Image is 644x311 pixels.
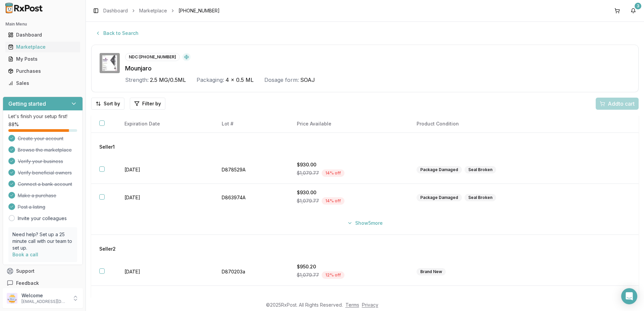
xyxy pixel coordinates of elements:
[5,21,80,27] h2: Main Menu
[142,100,161,107] span: Filter by
[635,3,641,9] div: 3
[100,53,120,73] img: Mounjaro 2.5 MG/0.5ML SOAJ
[18,192,56,199] span: Make a purchase
[18,158,63,165] span: Verify your business
[214,115,289,133] th: Lot #
[225,76,254,84] span: 4 x 0.5 ML
[297,189,400,196] div: $930.00
[104,100,120,107] span: Sort by
[8,68,77,74] div: Purchases
[345,302,359,308] a: Terms
[5,41,80,53] a: Marketplace
[18,204,45,210] span: Post a listing
[7,293,17,304] img: User avatar
[125,64,630,73] div: Mounjaro
[18,215,67,222] a: Invite your colleagues
[297,263,400,270] div: $950.20
[3,3,46,13] img: RxPost Logo
[3,277,83,289] button: Feedback
[16,280,39,287] span: Feedback
[197,76,224,84] div: Packaging:
[465,166,496,173] div: Seal Broken
[18,135,63,142] span: Create your account
[3,66,83,76] button: Purchases
[417,166,462,173] div: Package Damaged
[116,184,214,212] td: [DATE]
[343,217,387,229] button: Show5more
[8,121,19,128] span: 88 %
[18,169,72,176] span: Verify beneficial owners
[21,299,68,304] p: [EMAIL_ADDRESS][DOMAIN_NAME]
[103,7,220,14] nav: breadcrumb
[99,144,115,150] span: Seller 1
[8,56,77,62] div: My Posts
[12,231,73,251] p: Need help? Set up a 25 minute call with our team to set up.
[417,268,446,275] div: Brand New
[5,77,80,89] a: Sales
[18,181,72,188] span: Connect a bank account
[99,297,116,303] span: Seller 3
[409,115,588,133] th: Product Condition
[621,288,637,304] div: Open Intercom Messenger
[3,54,83,64] button: My Posts
[5,29,80,41] a: Dashboard
[5,53,80,65] a: My Posts
[297,198,319,204] span: $1,079.77
[8,32,77,38] div: Dashboard
[91,98,124,110] button: Sort by
[297,170,319,176] span: $1,079.77
[178,7,220,14] span: [PHONE_NUMBER]
[18,147,72,153] span: Browse the marketplace
[297,272,319,278] span: $1,079.77
[125,53,180,61] div: NDC: [PHONE_NUMBER]
[264,76,299,84] div: Dosage form:
[12,252,38,257] a: Book a call
[300,76,315,84] span: SOAJ
[5,65,80,77] a: Purchases
[103,7,128,14] a: Dashboard
[297,161,400,168] div: $930.00
[214,156,289,184] td: D878529A
[362,302,378,308] a: Privacy
[289,115,409,133] th: Price Available
[125,76,149,84] div: Strength:
[99,246,116,252] span: Seller 2
[322,271,344,279] div: 12 % off
[139,7,167,14] a: Marketplace
[116,258,214,286] td: [DATE]
[3,78,83,89] button: Sales
[214,184,289,212] td: D863974A
[8,44,77,50] div: Marketplace
[628,5,639,16] button: 3
[3,42,83,52] button: Marketplace
[417,194,462,201] div: Package Damaged
[116,115,214,133] th: Expiration Date
[322,169,344,177] div: 14 % off
[21,292,68,299] p: Welcome
[214,258,289,286] td: D870203a
[150,76,186,84] span: 2.5 MG/0.5ML
[8,100,46,108] h3: Getting started
[3,265,83,277] button: Support
[8,113,77,120] p: Let's finish your setup first!
[465,194,496,201] div: Seal Broken
[322,197,344,205] div: 14 % off
[91,27,143,39] button: Back to Search
[130,98,165,110] button: Filter by
[8,80,77,87] div: Sales
[116,156,214,184] td: [DATE]
[3,30,83,40] button: Dashboard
